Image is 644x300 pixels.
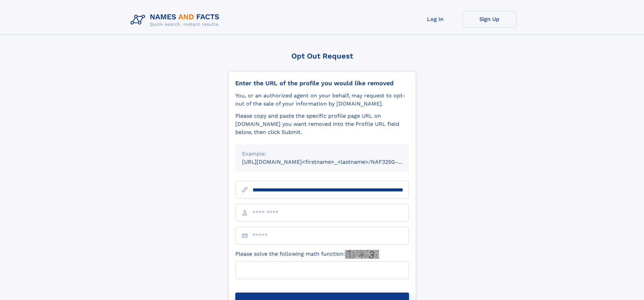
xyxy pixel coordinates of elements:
[408,11,462,27] a: Log In
[128,11,225,29] img: Logo Names and Facts
[242,150,402,158] div: Example:
[228,52,416,60] div: Opt Out Request
[235,112,409,136] div: Please copy and paste the specific profile page URL on [DOMAIN_NAME] you want removed into the Pr...
[242,159,422,165] small: [URL][DOMAIN_NAME]<firstname>_<lastname>/NAF325G-xxxxxxxx
[235,250,379,259] label: Please solve the following math function:
[235,79,409,87] div: Enter the URL of the profile you would like removed
[462,11,517,27] a: Sign Up
[235,92,409,108] div: You, or an authorized agent on your behalf, may request to opt-out of the sale of your informatio...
